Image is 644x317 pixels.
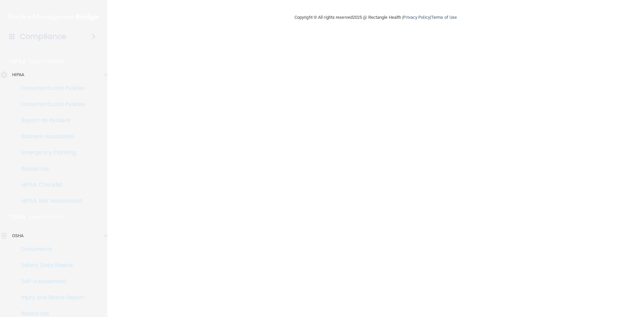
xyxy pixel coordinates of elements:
[253,7,498,28] div: Copyright © All rights reserved 2025 @ Rectangle Health | |
[4,278,96,285] p: Self-Assessment
[431,15,457,20] a: Terms of Use
[4,101,96,108] p: Documents and Policies
[20,32,66,41] h4: Compliance
[4,310,96,317] p: Resources
[12,232,23,240] p: OSHA
[9,57,26,65] p: HIPAA
[9,213,26,221] p: OSHA
[4,165,96,172] p: Resources
[8,10,99,24] img: PMB logo
[30,57,65,65] p: Learn More!
[12,71,24,79] p: HIPAA
[4,181,96,188] p: HIPAA Checklist
[4,149,96,156] p: Emergency Planning
[403,15,430,20] a: Privacy Policy
[4,117,96,124] p: Report an Incident
[4,133,96,140] p: Business Associates
[4,246,96,253] p: Documents
[4,294,96,301] p: Injury and Illness Report
[4,198,96,204] p: HIPAA Risk Assessment
[29,213,65,221] p: Learn More!
[4,85,96,92] p: Documents and Policies
[4,262,96,269] p: Safety Data Sheets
